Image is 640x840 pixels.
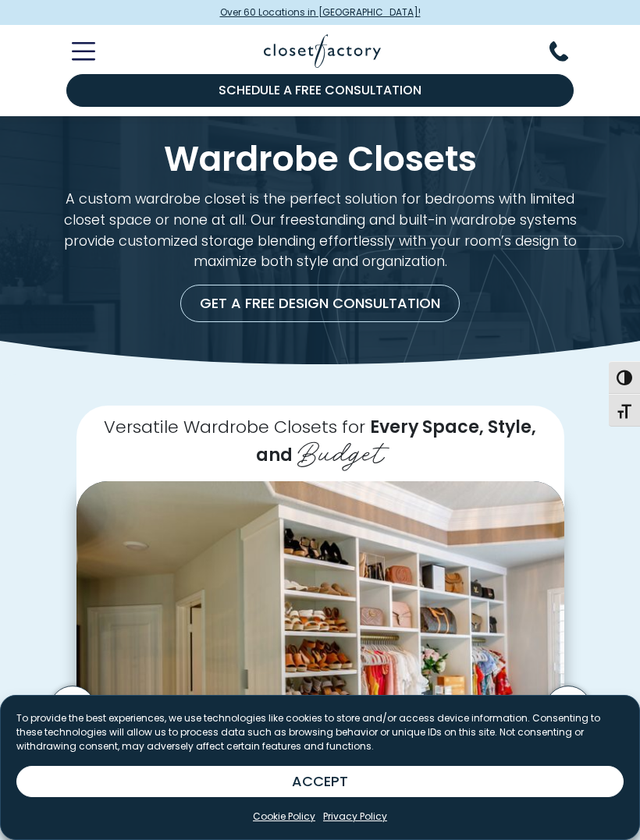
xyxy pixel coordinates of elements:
span: Over 60 Locations in [GEOGRAPHIC_DATA]! [220,5,421,19]
button: Toggle High Contrast [609,361,640,394]
span: Every Space, Style, and [256,415,536,467]
button: Toggle Mobile Menu [53,42,95,61]
span: Versatile Wardrobe Closets for [104,415,365,439]
a: Privacy Policy [323,810,387,824]
button: Next slide [540,681,596,737]
p: To provide the best experiences, we use technologies like cookies to store and/or access device i... [16,711,624,753]
p: A custom wardrobe closet is the perfect solution for bedrooms with limited closet space or none a... [53,189,587,272]
h1: Wardrobe Closets [53,141,587,176]
a: Get a Free Design Consultation [180,285,460,322]
button: Previous slide [44,681,101,737]
a: Cookie Policy [253,810,315,824]
a: Schedule a Free Consultation [66,74,574,107]
button: Phone Number [549,41,587,62]
img: Closet Factory Logo [264,34,381,68]
span: Budget [297,428,384,472]
button: ACCEPT [16,766,624,797]
button: Toggle Font size [609,394,640,427]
